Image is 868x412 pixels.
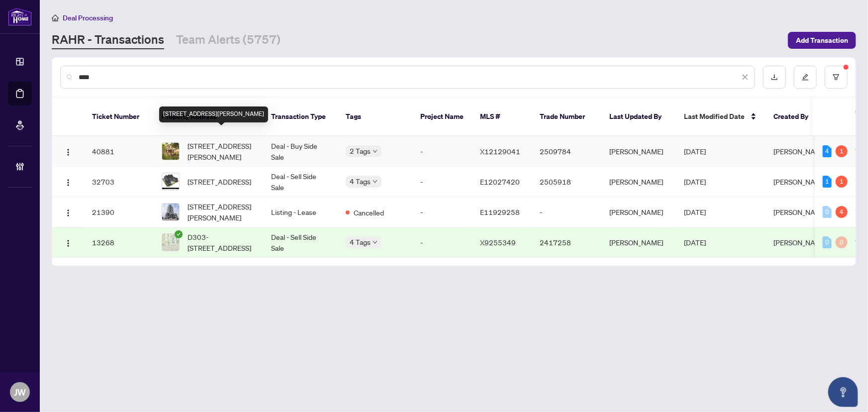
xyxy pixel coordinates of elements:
[60,143,76,159] button: Logo
[64,209,72,217] img: Logo
[412,136,472,167] td: -
[159,106,268,122] div: [STREET_ADDRESS][PERSON_NAME]
[64,148,72,156] img: Logo
[412,98,472,136] th: Project Name
[480,207,520,216] span: E11929258
[771,74,778,81] span: download
[684,177,706,186] span: [DATE]
[472,98,532,136] th: MLS #
[532,227,601,258] td: 2417258
[480,177,520,186] span: E12027420
[802,74,809,81] span: edit
[188,140,255,162] span: [STREET_ADDRESS][PERSON_NAME]
[162,173,179,190] img: thumbnail-img
[263,197,338,227] td: Listing - Lease
[601,197,676,227] td: [PERSON_NAME]
[84,227,154,258] td: 13268
[828,377,858,407] button: Open asap
[354,207,384,218] span: Cancelled
[176,31,281,49] a: Team Alerts (5757)
[350,236,371,248] span: 4 Tags
[763,66,786,89] button: download
[833,74,840,81] span: filter
[684,238,706,247] span: [DATE]
[84,136,154,167] td: 40881
[825,66,848,89] button: filter
[84,98,154,136] th: Ticket Number
[60,234,76,250] button: Logo
[794,66,817,89] button: edit
[480,147,520,156] span: X12129041
[684,111,745,122] span: Last Modified Date
[601,167,676,197] td: [PERSON_NAME]
[64,239,72,247] img: Logo
[188,176,251,187] span: [STREET_ADDRESS]
[373,179,378,184] span: down
[601,227,676,258] td: [PERSON_NAME]
[532,167,601,197] td: 2505918
[836,145,848,157] div: 1
[836,236,848,248] div: 0
[263,98,338,136] th: Transaction Type
[532,197,601,227] td: -
[823,236,832,248] div: 0
[162,143,179,160] img: thumbnail-img
[188,201,255,223] span: [STREET_ADDRESS][PERSON_NAME]
[836,176,848,188] div: 1
[263,167,338,197] td: Deal - Sell Side Sale
[84,167,154,197] td: 32703
[188,231,255,253] span: D303-[STREET_ADDRESS]
[84,197,154,227] td: 21390
[601,98,676,136] th: Last Updated By
[412,197,472,227] td: -
[773,147,827,156] span: [PERSON_NAME]
[154,98,263,136] th: Property Address
[60,204,76,220] button: Logo
[175,230,183,238] span: check-circle
[263,136,338,167] td: Deal - Buy Side Sale
[8,7,32,26] img: logo
[766,98,825,136] th: Created By
[684,207,706,216] span: [DATE]
[823,206,832,218] div: 0
[14,385,26,399] span: JW
[742,74,749,81] span: close
[162,204,179,220] img: thumbnail-img
[480,238,516,247] span: X9255349
[52,31,164,49] a: RAHR - Transactions
[788,32,856,49] button: Add Transaction
[836,206,848,218] div: 4
[684,147,706,156] span: [DATE]
[263,227,338,258] td: Deal - Sell Side Sale
[601,136,676,167] td: [PERSON_NAME]
[64,179,72,187] img: Logo
[532,98,601,136] th: Trade Number
[162,234,179,251] img: thumbnail-img
[823,176,832,188] div: 1
[796,32,848,48] span: Add Transaction
[373,149,378,154] span: down
[773,207,827,216] span: [PERSON_NAME]
[338,98,412,136] th: Tags
[676,98,766,136] th: Last Modified Date
[412,167,472,197] td: -
[412,227,472,258] td: -
[52,14,59,21] span: home
[773,177,827,186] span: [PERSON_NAME]
[532,136,601,167] td: 2509784
[63,13,113,22] span: Deal Processing
[773,238,827,247] span: [PERSON_NAME]
[823,145,832,157] div: 4
[350,176,371,187] span: 4 Tags
[60,174,76,190] button: Logo
[373,240,378,245] span: down
[350,145,371,157] span: 2 Tags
